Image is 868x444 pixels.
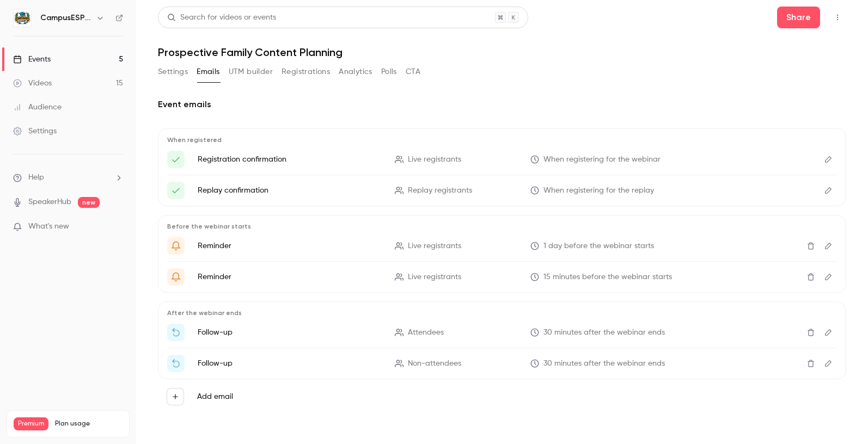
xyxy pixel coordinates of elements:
[339,63,372,81] button: Analytics
[167,237,837,255] li: Get Ready for '{{ event_name }}' tomorrow!
[197,391,233,402] label: Add email
[28,221,69,232] span: What's new
[408,358,461,369] span: Non-attendees
[167,135,837,144] p: When registered
[820,237,837,255] button: Edit
[158,46,846,59] h1: Prospective Family Content Planning
[13,78,52,89] div: Videos
[408,154,461,165] span: Live registrants
[802,324,820,341] button: Delete
[381,63,397,81] button: Polls
[198,358,382,369] p: Follow-up
[820,268,837,286] button: Edit
[802,237,820,255] button: Delete
[229,63,273,81] button: UTM builder
[14,417,48,430] span: Premium
[28,196,71,208] a: SpeakerHub
[408,240,461,252] span: Live registrants
[820,355,837,372] button: Edit
[282,63,330,81] button: Registrations
[543,358,665,369] span: 30 minutes after the webinar ends
[820,182,837,199] button: Edit
[167,268,837,286] li: {{ event_name }} is about to go live
[167,222,837,231] p: Before the webinar starts
[198,154,382,165] p: Registration confirmation
[406,63,420,81] button: CTA
[40,13,91,23] h6: CampusESP Academy
[820,151,837,168] button: Edit
[158,98,846,111] h2: Event emails
[820,324,837,341] button: Edit
[408,185,472,196] span: Replay registrants
[28,172,44,183] span: Help
[55,420,123,428] span: Plan usage
[167,182,837,199] li: Here's your access link to {{ event_name }}!
[777,7,820,28] button: Share
[543,240,654,252] span: 1 day before the webinar starts
[13,102,62,113] div: Audience
[543,154,661,165] span: When registering for the webinar
[198,240,382,251] p: Reminder
[13,172,123,183] li: help-dropdown-opener
[167,12,276,23] div: Search for videos or events
[543,185,654,196] span: When registering for the replay
[198,272,382,282] p: Reminder
[408,272,461,283] span: Live registrants
[543,272,672,283] span: 15 minutes before the webinar starts
[167,324,837,341] li: Thanks for attending {{ event_name }}
[14,9,31,27] img: CampusESP Academy
[167,309,837,317] p: After the webinar ends
[78,197,100,208] span: new
[198,327,382,338] p: Follow-up
[167,355,837,372] li: Watch the replay of {{ event_name }}
[158,63,188,81] button: Settings
[543,327,665,338] span: 30 minutes after the webinar ends
[802,268,820,286] button: Delete
[167,151,837,168] li: Here's your access link to {{ event_name }}!
[802,355,820,372] button: Delete
[197,63,219,81] button: Emails
[408,327,444,338] span: Attendees
[13,54,51,65] div: Events
[110,222,123,232] iframe: Noticeable Trigger
[13,126,57,137] div: Settings
[198,185,382,196] p: Replay confirmation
